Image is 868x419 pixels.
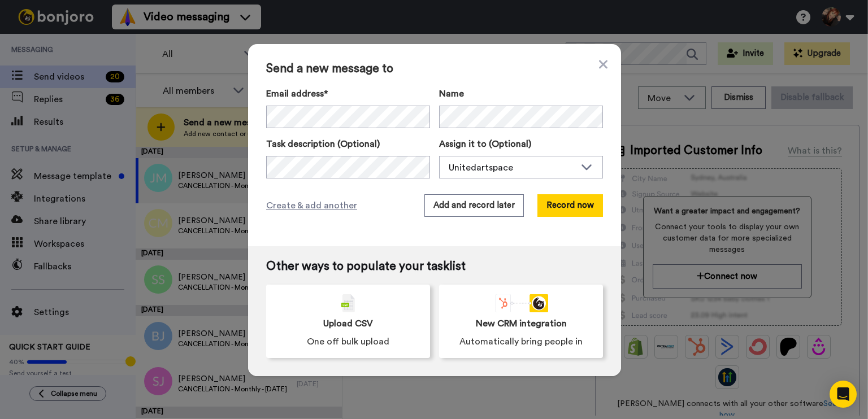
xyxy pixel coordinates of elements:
[307,335,389,348] span: One off bulk upload
[459,335,583,348] span: Automatically bring people in
[323,317,373,330] span: Upload CSV
[424,194,524,217] button: Add and record later
[266,260,603,273] span: Other ways to populate your tasklist
[266,62,603,76] span: Send a new message to
[476,317,567,330] span: New CRM integration
[830,381,857,408] div: Open Intercom Messenger
[439,137,603,151] label: Assign it to (Optional)
[266,137,430,151] label: Task description (Optional)
[449,161,575,174] div: Unitedartspace
[341,294,355,312] img: csv-grey.png
[266,87,430,101] label: Email address*
[439,87,464,101] span: Name
[266,199,357,212] span: Create & add another
[537,194,603,217] button: Record now
[494,294,548,312] div: animation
